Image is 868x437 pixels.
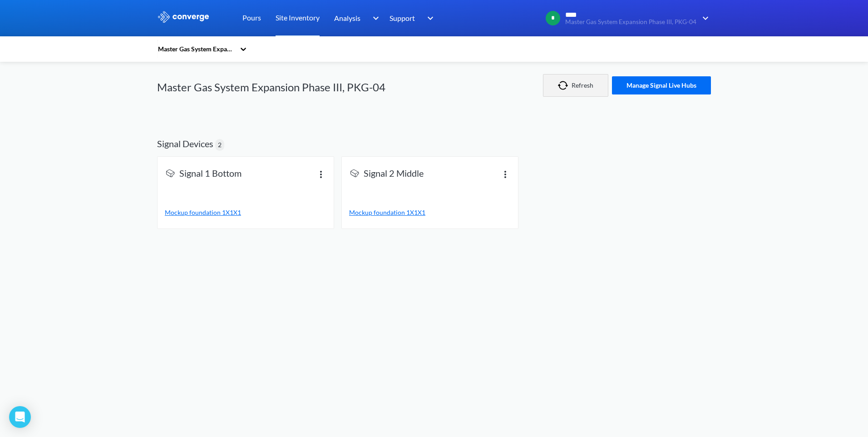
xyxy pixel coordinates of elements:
[349,168,360,179] img: signal-icon.svg
[543,74,608,97] button: Refresh
[421,13,436,24] img: downArrow.svg
[157,138,213,149] h2: Signal Devices
[364,168,424,180] span: Signal 2 Middle
[157,44,235,54] div: Master Gas System Expansion Phase III, PKG-04
[157,80,385,94] h1: Master Gas System Expansion Phase III, PKG-04
[367,13,381,24] img: downArrow.svg
[179,168,242,180] span: Signal 1 Bottom
[334,12,360,24] span: Analysis
[157,11,210,23] img: logo_ewhite.svg
[696,13,711,24] img: downArrow.svg
[349,208,511,218] a: Mockup foundation 1X1X1
[612,76,711,94] button: Manage Signal Live Hubs
[9,406,31,428] div: Open Intercom Messenger
[390,12,415,24] span: Support
[165,208,326,218] a: Mockup foundation 1X1X1
[558,81,572,90] img: icon-refresh.svg
[316,169,326,179] img: more.svg
[500,169,511,179] img: more.svg
[165,209,241,216] span: Mockup foundation 1X1X1
[165,168,176,179] img: signal-icon.svg
[565,19,696,25] span: Master Gas System Expansion Phase III, PKG-04
[218,140,222,150] span: 2
[349,209,425,216] span: Mockup foundation 1X1X1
